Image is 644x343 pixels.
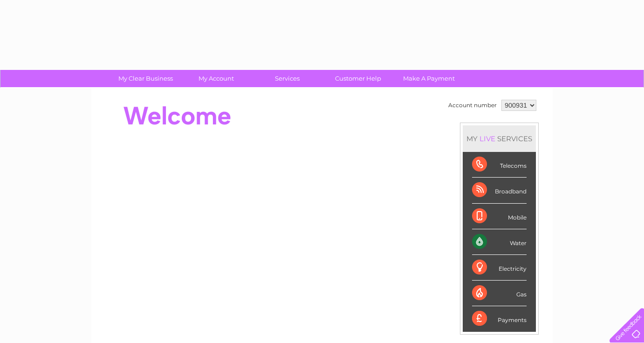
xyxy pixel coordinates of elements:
[472,152,527,178] div: Telecoms
[472,281,527,306] div: Gas
[472,178,527,203] div: Broadband
[446,97,499,113] td: Account number
[463,125,536,152] div: MY SERVICES
[472,255,527,281] div: Electricity
[391,70,467,87] a: Make A Payment
[178,70,255,87] a: My Account
[472,204,527,229] div: Mobile
[472,229,527,255] div: Water
[320,70,397,87] a: Customer Help
[472,306,527,331] div: Payments
[478,134,497,143] div: LIVE
[107,70,184,87] a: My Clear Business
[249,70,326,87] a: Services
